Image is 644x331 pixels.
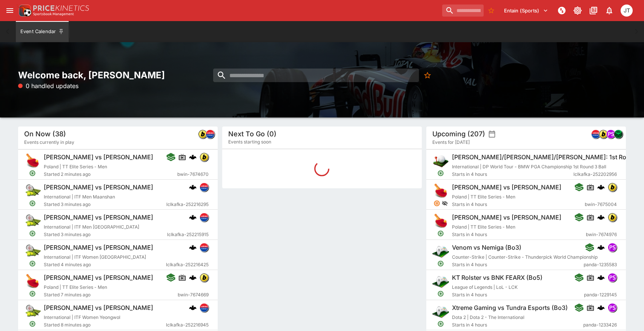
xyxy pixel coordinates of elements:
[200,243,208,252] img: lclkafka.png
[177,171,209,178] span: bwin-7674670
[24,130,66,138] h5: On Now (38)
[587,4,600,17] button: Documentation
[597,274,605,281] img: logo-cerberus.svg
[599,130,607,138] img: bwin.png
[584,291,617,299] span: panda-1229145
[608,183,616,191] img: bwin.png
[597,183,605,191] img: logo-cerberus.svg
[198,130,207,138] img: bwin.png
[44,244,153,252] h6: [PERSON_NAME] vs [PERSON_NAME]
[44,171,177,178] span: Started 2 minutes ago
[608,243,616,252] img: pandascore.png
[437,290,444,297] svg: Open
[44,304,153,312] h6: [PERSON_NAME] vs [PERSON_NAME]
[433,200,440,207] svg: Suspended
[442,200,448,206] svg: Hidden
[206,130,214,138] img: lclkafka.png
[452,274,543,282] h6: KT Rolster vs BNK FEARX (Bo5)
[608,304,616,312] img: pandascore.png
[44,321,166,329] span: Started 8 minutes ago
[500,5,553,17] button: Select Tenant
[452,291,584,299] span: Starts in 4 hours
[44,231,167,238] span: Started 3 minutes ago
[452,214,561,221] h6: [PERSON_NAME] vs [PERSON_NAME]
[189,304,197,311] img: logo-cerberus.svg
[18,69,218,81] h2: Welcome back, [PERSON_NAME]
[452,321,583,329] span: Starts in 4 hours
[583,321,617,329] span: panda-1233426
[608,273,617,282] div: pandascore
[200,183,209,192] div: lclkafka
[452,224,515,230] span: Poland | TT Elite Series - Men
[442,5,484,17] input: search
[621,5,633,17] div: Joshua Thomson
[189,244,197,251] img: logo-cerberus.svg
[452,284,518,290] span: League of Legends | LoL - LCK
[608,243,617,252] div: pandascore
[614,130,622,138] img: nrl.png
[189,153,197,161] img: logo-cerberus.svg
[555,4,569,17] button: NOT Connected to PK
[200,213,208,221] img: lclkafka.png
[452,201,585,208] span: Starts in 4 hours
[189,153,197,161] div: cerberus
[608,213,616,221] img: bwin.png
[206,130,215,139] div: lclkafka
[33,12,74,16] img: Sportsbook Management
[597,274,605,281] div: cerberus
[432,153,449,169] img: golf.png
[452,171,573,178] span: Starts in 4 hours
[189,274,197,281] div: cerberus
[44,261,166,268] span: Started 4 minutes ago
[485,5,497,17] button: No Bookmarks
[24,243,41,259] img: tennis.png
[189,183,197,191] div: cerberus
[228,138,271,146] span: Events starting soon
[29,170,36,177] svg: Open
[608,213,617,222] div: bwin
[200,303,209,312] div: lclkafka
[437,320,444,327] svg: Open
[437,230,444,237] svg: Open
[44,291,178,299] span: Started 7 minutes ago
[200,273,208,282] img: bwin.png
[44,194,115,200] span: International | ITF Men Maanshan
[189,214,197,221] img: logo-cerberus.svg
[452,261,584,268] span: Starts in 4 hours
[189,304,197,311] div: cerberus
[178,291,209,299] span: bwin-7674669
[44,254,146,260] span: International | ITF Women [GEOGRAPHIC_DATA]
[608,183,617,192] div: bwin
[599,130,608,139] div: bwin
[24,273,41,290] img: table_tennis.png
[608,303,617,312] div: pandascore
[213,69,419,82] input: search
[44,214,153,221] h6: [PERSON_NAME] vs [PERSON_NAME]
[586,231,617,238] span: bwin-7674976
[166,201,209,208] span: lclkafka-252216295
[200,153,208,161] img: bwin.png
[16,21,69,42] button: Event Calendar
[44,274,153,282] h6: [PERSON_NAME] vs [PERSON_NAME]
[591,130,600,139] div: lclkafka
[597,244,605,251] div: cerberus
[432,273,449,290] img: esports.png
[584,261,617,268] span: panda-1235583
[606,130,615,139] div: pandascore
[432,303,449,320] img: esports.png
[228,130,277,138] h5: Next To Go (0)
[437,170,444,177] svg: Open
[452,254,598,260] span: Counter-Strike | Counter-Strike - Thunderpick World Championship
[597,183,605,191] div: cerberus
[200,243,209,252] div: lclkafka
[33,5,89,11] img: PriceKinetics
[452,183,561,191] h6: [PERSON_NAME] vs [PERSON_NAME]
[24,213,41,229] img: tennis.png
[198,130,207,139] div: bwin
[29,200,36,207] svg: Open
[200,213,209,222] div: lclkafka
[44,201,166,208] span: Started 3 minutes ago
[573,171,617,178] span: lclkafka-252202956
[44,153,153,161] h6: [PERSON_NAME] vs [PERSON_NAME]
[166,261,209,268] span: lclkafka-252216425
